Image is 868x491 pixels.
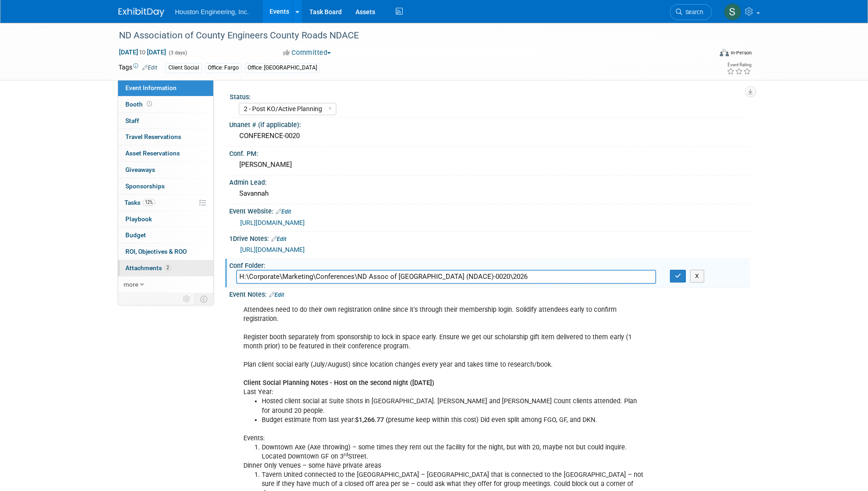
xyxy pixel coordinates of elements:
[118,195,213,211] a: Tasks12%
[145,101,154,107] span: Booth not reserved yet
[730,49,752,56] div: In-Person
[179,293,195,305] td: Personalize Event Tab Strip
[118,227,213,243] a: Budget
[164,264,171,271] span: 2
[276,208,291,215] a: Edit
[245,63,320,73] div: Office: [GEOGRAPHIC_DATA]
[262,397,644,415] li: Hosted client social at Suite Shots in [GEOGRAPHIC_DATA]. [PERSON_NAME] and [PERSON_NAME] Count c...
[236,187,743,201] div: Savannah
[727,63,751,67] div: Event Rating
[118,260,213,276] a: Attachments2
[344,452,348,458] sup: rd
[125,101,154,108] span: Booth
[262,416,644,425] li: Budget estimate from last year: presume keep within this cost) Did even split among FGO, GF, and ...
[229,204,750,216] div: Event Website:
[118,96,213,112] a: Booth
[125,231,146,239] span: Budget
[269,292,284,298] a: Edit
[670,4,712,20] a: Search
[240,246,305,253] a: [URL][DOMAIN_NAME]
[119,8,164,17] img: ExhibitDay
[168,50,187,56] span: (3 days)
[125,182,165,190] span: Sponsorships
[205,63,242,73] div: Office: Fargo
[118,244,213,260] a: ROI, Objectives & ROO
[142,64,157,71] a: Edit
[229,176,750,187] div: Admin Lead:
[690,270,704,283] button: X
[229,288,750,299] div: Event Notes:
[118,113,213,129] a: Staff
[230,90,746,101] div: Status:
[125,166,155,173] span: Giveaways
[280,48,334,58] button: Committed
[724,3,741,21] img: Savannah Hartsoch
[236,129,743,143] div: CONFERENCE-0020
[682,9,703,16] span: Search
[118,178,213,194] a: Sponsorships
[116,27,698,44] div: ND Association of County Engineers County Roads NDACE
[125,149,180,157] span: Asset Reservations
[118,277,213,293] a: more
[118,80,213,96] a: Event Information
[118,129,213,145] a: Travel Reservations
[119,63,157,73] td: Tags
[125,248,187,255] span: ROI, Objectives & ROO
[240,219,305,226] a: [URL][DOMAIN_NAME]
[236,158,743,172] div: [PERSON_NAME]
[243,379,434,387] b: Client Social Planning Notes - Host on the second night ([DATE])
[720,49,729,56] img: Format-Inperson.png
[125,117,139,124] span: Staff
[125,133,181,140] span: Travel Reservations
[262,443,644,461] li: Downtown Axe (Axe throwing) – some times they rent out the facility for the night, but with 20, m...
[175,8,249,16] span: Houston Engineering, Inc.
[229,259,750,270] div: Conf Folder:
[125,264,171,272] span: Attachments
[138,48,147,56] span: to
[229,232,750,244] div: 1Drive Notes:
[271,236,286,242] a: Edit
[118,162,213,178] a: Giveaways
[118,211,213,227] a: Playbook
[119,48,167,56] span: [DATE] [DATE]
[124,281,138,288] span: more
[229,118,750,129] div: Unanet # (if applicable):
[166,63,202,73] div: Client Social
[124,199,155,206] span: Tasks
[229,147,750,158] div: Conf. PM:
[125,215,152,223] span: Playbook
[118,145,213,161] a: Asset Reservations
[658,48,752,61] div: Event Format
[143,199,155,206] span: 12%
[125,84,177,91] span: Event Information
[355,416,388,424] b: $1,266.77 (
[194,293,213,305] td: Toggle Event Tabs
